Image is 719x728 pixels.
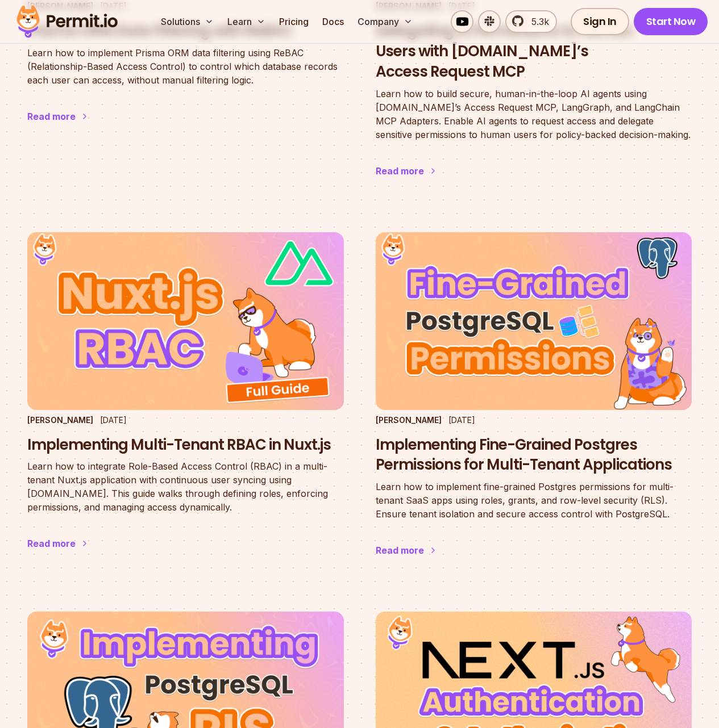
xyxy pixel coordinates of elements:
[376,480,692,521] p: Learn how to implement fine-grained Postgres permissions for multi-tenant SaaS apps using roles, ...
[275,10,313,33] a: Pricing
[376,164,424,178] div: Read more
[27,537,76,550] div: Read more
[376,21,692,82] h3: Delegating AI Permissions to Human Users with [DOMAIN_NAME]’s Access Request MCP
[634,8,708,35] a: Start Now
[100,415,127,425] time: [DATE]
[525,15,549,28] span: 5.3k
[318,10,348,33] a: Docs
[376,435,692,476] h3: Implementing Fine-Grained Postgres Permissions for Multi-Tenant Applications
[27,110,76,123] div: Read more
[505,10,557,33] a: 5.3k
[27,232,344,410] img: Implementing Multi-Tenant RBAC in Nuxt.js
[376,87,692,141] p: Learn how to build secure, human-in-the-loop AI agents using [DOMAIN_NAME]’s Access Request MCP, ...
[353,10,417,33] button: Company
[156,10,218,33] button: Solutions
[11,2,123,41] img: Permit logo
[27,46,344,87] p: Learn how to implement Prisma ORM data filtering using ReBAC (Relationship-Based Access Control) ...
[223,10,270,33] button: Learn
[27,232,344,574] a: Implementing Multi-Tenant RBAC in Nuxt.js[PERSON_NAME][DATE]Implementing Multi-Tenant RBAC in Nux...
[571,8,629,35] a: Sign In
[27,415,93,426] p: [PERSON_NAME]
[376,232,692,410] img: Implementing Fine-Grained Postgres Permissions for Multi-Tenant Applications
[376,232,692,580] a: Implementing Fine-Grained Postgres Permissions for Multi-Tenant Applications[PERSON_NAME][DATE]Im...
[448,415,475,425] time: [DATE]
[27,459,344,514] p: Learn how to integrate Role-Based Access Control (RBAC) in a multi-tenant Nuxt.js application wit...
[376,415,442,426] p: [PERSON_NAME]
[376,543,424,557] div: Read more
[27,435,344,455] h3: Implementing Multi-Tenant RBAC in Nuxt.js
